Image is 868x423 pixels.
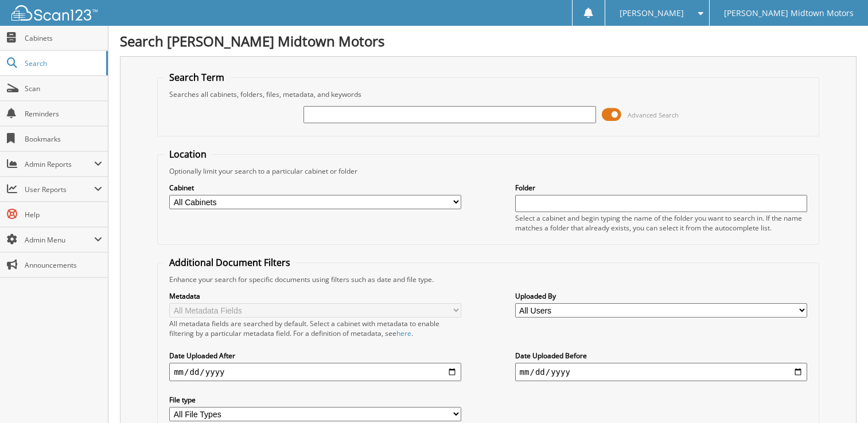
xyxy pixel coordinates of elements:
[25,33,102,43] span: Cabinets
[25,109,102,119] span: Reminders
[25,134,102,144] span: Bookmarks
[811,368,868,423] iframe: Chat Widget
[164,275,813,284] div: Enhance your search for specific documents using filters such as date and file type.
[396,328,411,338] a: here
[25,185,94,194] span: User Reports
[164,256,296,269] legend: Additional Document Filters
[620,10,684,17] span: [PERSON_NAME]
[169,183,461,193] label: Cabinet
[515,363,807,381] input: end
[25,260,102,270] span: Announcements
[164,148,212,160] legend: Location
[164,89,813,99] div: Searches all cabinets, folders, files, metadata, and keywords
[25,210,102,220] span: Help
[515,291,807,301] label: Uploaded By
[164,166,813,176] div: Optionally limit your search to a particular cabinet or folder
[164,71,230,84] legend: Search Term
[120,32,857,50] h1: Search [PERSON_NAME] Midtown Motors
[515,183,807,193] label: Folder
[169,319,461,338] div: All metadata fields are searched by default. Select a cabinet with metadata to enable filtering b...
[11,5,98,21] img: scan123-logo-white.svg
[25,235,94,245] span: Admin Menu
[25,84,102,93] span: Scan
[25,159,94,169] span: Admin Reports
[25,58,100,68] span: Search
[169,363,461,381] input: start
[169,291,461,301] label: Metadata
[628,111,679,119] span: Advanced Search
[169,351,461,361] label: Date Uploaded After
[515,351,807,361] label: Date Uploaded Before
[169,395,461,405] label: File type
[515,213,807,233] div: Select a cabinet and begin typing the name of the folder you want to search in. If the name match...
[724,10,854,17] span: [PERSON_NAME] Midtown Motors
